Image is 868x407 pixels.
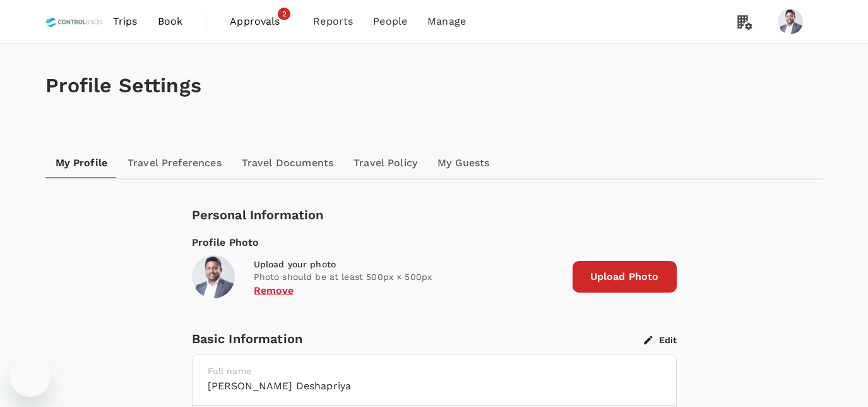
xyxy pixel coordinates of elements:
p: Full name [208,365,661,377]
span: Upload Photo [573,261,677,293]
div: Personal Information [192,205,677,225]
img: avatar-67a5bcb800f47.png [192,255,235,298]
p: Photo should be at least 500px × 500px [254,270,562,283]
span: People [373,14,407,29]
a: Travel Documents [232,148,343,178]
iframe: Button to launch messaging window [10,356,51,397]
span: Trips [113,14,138,29]
span: Manage [427,14,466,29]
img: Chathuranga Iroshan Deshapriya [778,9,803,34]
span: Reports [313,14,353,29]
h6: [PERSON_NAME] Deshapriya [208,377,661,395]
button: Edit [644,334,677,346]
a: Travel Policy [343,148,427,178]
a: Travel Preferences [117,148,232,178]
div: Profile Photo [192,235,677,250]
img: Control Union Malaysia Sdn. Bhd. [45,8,103,35]
a: My Profile [45,148,118,178]
span: Book [158,14,183,29]
span: Approvals [230,14,293,29]
h1: Profile Settings [45,74,823,97]
div: Upload your photo [254,258,562,270]
button: Remove [254,285,294,296]
div: Basic Information [192,329,644,349]
a: My Guests [427,148,499,178]
span: 2 [278,8,290,20]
